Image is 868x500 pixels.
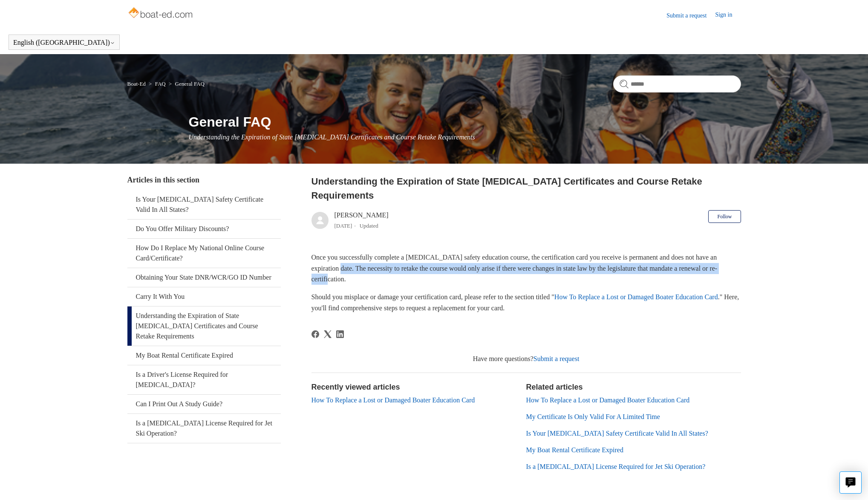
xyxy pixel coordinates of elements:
p: Once you successfully complete a [MEDICAL_DATA] safety education course, the certification card y... [311,252,741,285]
img: Boat-Ed Help Center home page [127,5,195,22]
span: Understanding the Expiration of State [MEDICAL_DATA] Certificates and Course Retake Requirements [189,133,475,141]
p: Should you misplace or damage your certification card, please refer to the section titled " ." He... [311,292,741,313]
a: Understanding the Expiration of State [MEDICAL_DATA] Certificates and Course Retake Requirements [127,306,281,346]
a: My Certificate Is Only Valid For A Limited Time [526,413,660,420]
a: Sign in [715,10,741,20]
h2: Recently viewed articles [311,382,518,393]
a: My Boat Rental Certificate Expired [127,346,281,365]
a: Carry It With You [127,287,281,306]
a: LinkedIn [336,330,344,338]
div: [PERSON_NAME] [335,210,389,231]
svg: Share this page on X Corp [324,330,332,338]
input: Search [613,75,741,92]
a: How To Replace a Lost or Damaged Boater Education Card [311,396,475,404]
a: Submit a request [666,11,715,20]
li: Updated [360,223,378,229]
a: X Corp [324,330,332,338]
svg: Share this page on Facebook [311,330,319,338]
a: Is a [MEDICAL_DATA] License Required for Jet Ski Operation? [526,463,706,470]
a: Is Your [MEDICAL_DATA] Safety Certificate Valid In All States? [526,430,708,437]
a: Is Your [MEDICAL_DATA] Safety Certificate Valid In All States? [127,190,281,219]
span: Articles in this section [127,176,199,184]
h2: Understanding the Expiration of State Boating Certificates and Course Retake Requirements [311,174,741,202]
a: General FAQ [175,81,205,87]
svg: Share this page on LinkedIn [336,330,344,338]
a: How Do I Replace My National Online Course Card/Certificate? [127,239,281,268]
a: Is a Driver's License Required for [MEDICAL_DATA]? [127,365,281,394]
a: Obtaining Your State DNR/WCR/GO ID Number [127,268,281,287]
button: English ([GEOGRAPHIC_DATA]) [13,39,115,46]
a: Boat-Ed [127,81,146,87]
button: Live chat [839,471,862,494]
li: General FAQ [167,81,205,87]
a: FAQ [155,81,166,87]
a: My Boat Rental Certificate Expired [526,446,623,454]
li: FAQ [147,81,167,87]
a: Can I Print Out A Study Guide? [127,395,281,413]
h1: General FAQ [189,112,741,132]
time: 03/21/2024, 11:29 [335,223,352,229]
h2: Related articles [526,382,741,393]
div: Have more questions? [311,354,741,364]
li: Boat-Ed [127,81,147,87]
a: How To Replace a Lost or Damaged Boater Education Card [554,293,718,301]
button: Follow Article [708,210,741,223]
a: Is a [MEDICAL_DATA] License Required for Jet Ski Operation? [127,414,281,443]
a: Do You Offer Military Discounts? [127,220,281,238]
a: Facebook [311,330,319,338]
a: Submit a request [533,355,580,362]
a: How To Replace a Lost or Damaged Boater Education Card [526,396,690,404]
